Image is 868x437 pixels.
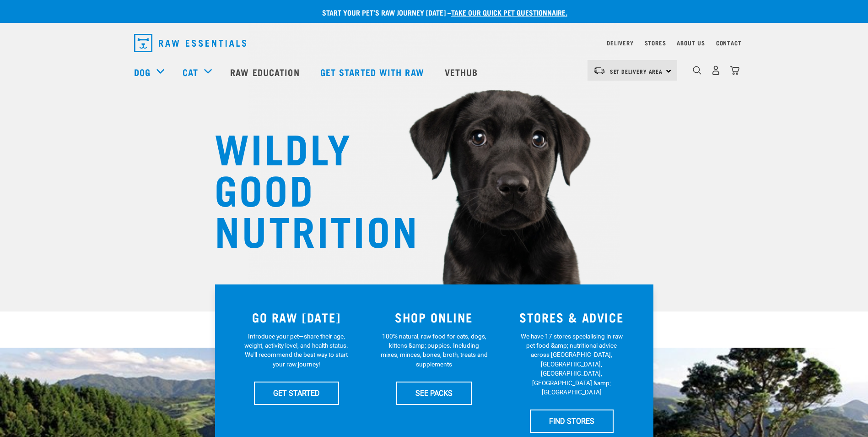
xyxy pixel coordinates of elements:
[518,332,625,397] p: We have 17 stores specialising in raw pet food &amp; nutritional advice across [GEOGRAPHIC_DATA],...
[508,310,635,324] h3: STORES & ADVICE
[134,34,246,52] img: Raw Essentials Logo
[221,54,311,90] a: Raw Education
[711,66,721,75] img: user.png
[396,382,472,404] a: SEE PACKS
[436,54,490,90] a: Vethub
[693,66,701,75] img: home-icon-1@2x.png
[380,332,488,369] p: 100% natural, raw food for cats, dogs, kittens &amp; puppies. Including mixes, minces, bones, bro...
[127,30,742,56] nav: dropdown navigation
[254,382,339,404] a: GET STARTED
[607,41,633,44] a: Delivery
[371,310,497,324] h3: SHOP ONLINE
[677,41,705,44] a: About Us
[215,126,398,250] h1: WILDLY GOOD NUTRITION
[451,10,567,14] a: take our quick pet questionnaire.
[530,410,614,432] a: FIND STORES
[730,66,739,75] img: home-icon@2x.png
[593,66,605,75] img: van-moving.png
[233,310,360,324] h3: GO RAW [DATE]
[716,41,742,44] a: Contact
[645,41,666,44] a: Stores
[183,65,198,79] a: Cat
[311,54,436,90] a: Get started with Raw
[134,65,151,79] a: Dog
[610,70,663,73] span: Set Delivery Area
[243,332,350,369] p: Introduce your pet—share their age, weight, activity level, and health status. We'll recommend th...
